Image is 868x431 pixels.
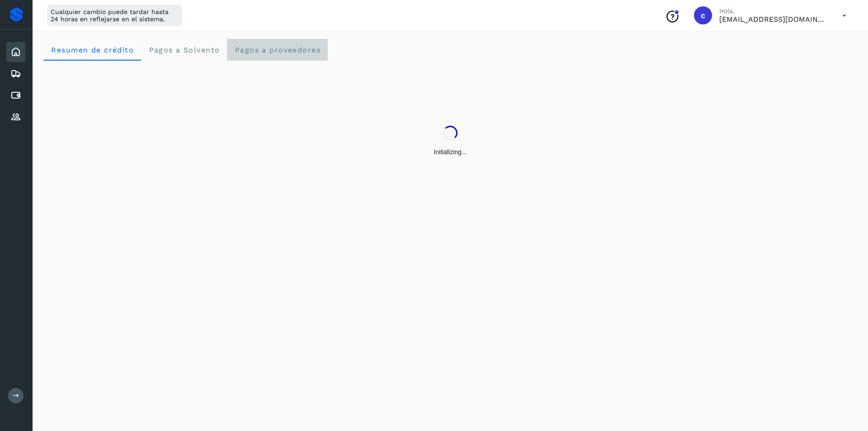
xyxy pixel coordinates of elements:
div: Cualquier cambio puede tardar hasta 24 horas en reflejarse en el sistema. [47,5,182,26]
div: Embarques [6,64,25,84]
p: contabilidad5@easo.com [719,15,828,24]
div: Cuentas por pagar [6,85,25,105]
span: Pagos a proveedores [234,46,321,54]
span: Pagos a Solvento [148,46,220,54]
p: Hola, [719,7,828,15]
div: Proveedores [6,107,25,127]
span: Resumen de crédito [51,46,134,54]
div: Inicio [6,42,25,62]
